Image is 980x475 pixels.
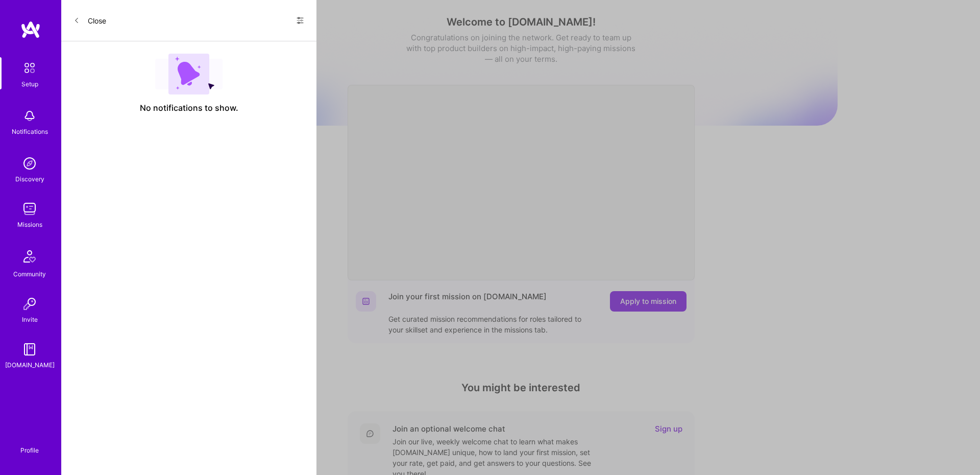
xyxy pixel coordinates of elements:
div: Invite [22,314,38,325]
img: setup [19,57,40,79]
div: Setup [21,79,38,89]
img: guide book [19,339,40,360]
div: Profile [20,445,39,455]
div: Discovery [15,174,44,184]
img: empty [155,54,223,94]
div: Community [13,269,46,279]
button: Close [73,12,106,29]
div: [DOMAIN_NAME] [5,360,55,370]
a: Profile [17,434,42,455]
img: Invite [19,294,40,314]
img: Community [17,244,42,269]
img: discovery [19,153,40,174]
span: No notifications to show. [140,103,238,113]
img: logo [20,20,41,39]
div: Missions [17,219,42,230]
div: Notifications [12,126,48,137]
img: bell [19,106,40,126]
img: teamwork [19,199,40,219]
